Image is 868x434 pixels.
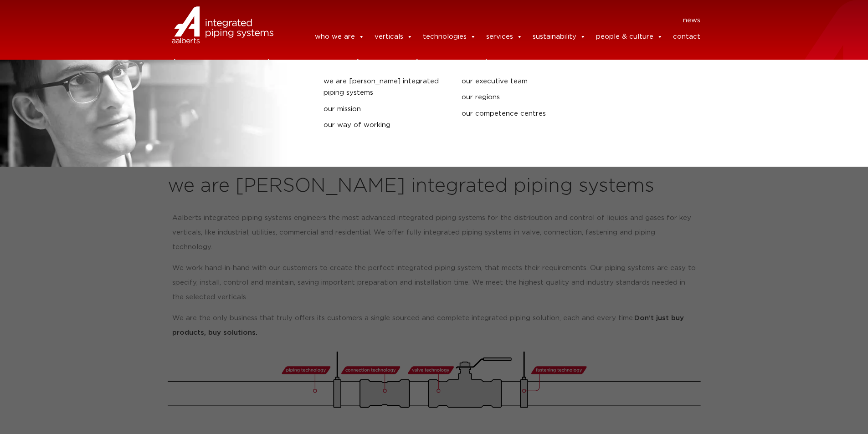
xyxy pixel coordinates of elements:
a: contact [673,28,700,46]
a: our way of working [324,119,448,131]
p: We are the only business that truly offers its customers a single sourced and complete integrated... [172,311,696,340]
a: our regions [462,92,586,103]
a: our executive team [462,76,586,87]
h2: we are [PERSON_NAME] integrated piping systems [168,175,701,197]
nav: Menu [287,13,701,28]
p: Aalberts integrated piping systems engineers the most advanced integrated piping systems for the ... [172,211,696,255]
a: people & culture [596,28,663,46]
a: services [486,28,523,46]
a: verticals [375,28,413,46]
a: sustainability [533,28,586,46]
a: who we are [315,28,365,46]
a: we are [PERSON_NAME] integrated piping systems [324,76,448,99]
a: news [683,13,700,28]
a: technologies [423,28,476,46]
a: our competence centres [462,108,586,120]
a: our mission [324,103,448,115]
p: We work hand-in-hand with our customers to create the perfect integrated piping system, that meet... [172,261,696,305]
